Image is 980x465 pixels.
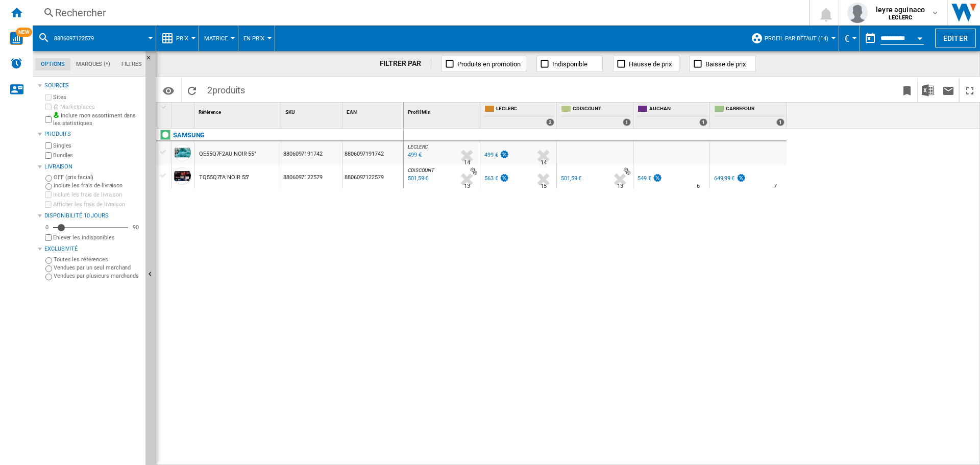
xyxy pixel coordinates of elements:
[44,82,141,90] div: Sources
[751,26,834,51] div: Profil par défaut (14)
[212,85,245,95] span: produits
[54,272,141,280] label: Vendues par plusieurs marchands
[10,57,22,69] img: alerts-logo.svg
[116,58,148,70] md-tab-item: Filtres
[53,223,128,233] md-slider: Disponibilité
[847,3,868,23] img: profile.jpg
[199,109,221,115] span: Référence
[54,35,94,42] span: 8806097122579
[16,28,32,37] span: NEW
[44,163,141,171] div: Livraison
[541,181,547,191] div: Délai de livraison : 15 jours
[243,35,264,42] span: En Prix
[197,103,281,118] div: Sort None
[496,105,554,114] span: LECLERC
[561,175,581,182] div: 501,59 €
[53,112,59,118] img: mysite-bg-18x18.png
[483,150,509,160] div: 499 €
[345,103,403,118] div: Sort None
[613,56,679,72] button: Hausse de prix
[442,56,526,72] button: Produits en promotion
[774,181,777,191] div: Délai de livraison : 7 jours
[45,257,52,264] input: Toutes les références
[457,60,521,68] span: Produits en promotion
[765,26,834,51] button: Profil par défaut (14)
[45,191,52,198] input: Inclure les frais de livraison
[559,174,581,184] div: 501,59 €
[697,181,700,191] div: Délai de livraison : 6 jours
[243,26,269,51] button: En Prix
[713,174,746,184] div: 649,99 €
[204,35,228,42] span: Matrice
[158,81,179,100] button: Options
[638,175,651,182] div: 549 €
[629,60,672,68] span: Hausse de prix
[559,103,633,128] div: CDISCOUNT 1 offers sold by CDISCOUNT
[546,118,554,126] div: 2 offers sold by LECLERC
[918,78,938,102] button: Télécharger au format Excel
[55,6,782,20] div: Rechercher
[776,118,785,126] div: 1 offers sold by CARREFOUR
[197,103,281,118] div: Référence Sort None
[38,26,151,51] div: 8806097122579
[922,84,934,96] img: excel-24x24.png
[281,165,342,188] div: 8806097122579
[889,14,912,21] b: LECLERC
[45,142,52,149] input: Singles
[173,129,205,141] div: Cliquez pour filtrer sur cette marque
[860,28,880,48] button: md-calendar
[53,142,141,150] label: Singles
[652,174,663,182] img: promotionV3.png
[499,150,509,159] img: promotionV3.png
[44,212,141,220] div: Disponibilité 10 Jours
[541,158,547,168] div: Délai de livraison : 14 jours
[53,191,141,199] label: Inclure les frais de livraison
[765,35,828,42] span: Profil par défaut (14)
[45,274,52,280] input: Vendues par plusieurs marchands
[45,183,52,190] input: Inclure les frais de livraison
[204,26,233,51] button: Matrice
[199,142,256,166] div: QE55Q7F2AU NOIR 55"
[145,51,158,69] button: Masquer
[43,224,51,231] div: 0
[174,103,194,118] div: Sort None
[484,152,498,158] div: 499 €
[935,29,976,47] button: Editer
[176,26,193,51] button: Prix
[406,174,428,184] div: Mise à jour : vendredi 3 octobre 2025 04:21
[342,165,403,188] div: 8806097122579
[161,26,193,51] div: Prix
[176,35,188,42] span: Prix
[406,150,422,160] div: Mise à jour : vendredi 3 octobre 2025 06:24
[635,103,709,128] div: AUCHAN 1 offers sold by AUCHAN
[70,58,116,70] md-tab-item: Marques (*)
[406,103,480,118] div: Profil Min Sort None
[690,56,756,72] button: Baisse de prix
[45,104,52,110] input: Marketplaces
[199,166,250,189] div: TQ55Q7FA NOIR 55"
[285,109,295,115] span: SKU
[408,144,428,150] span: LECLERC
[53,152,141,159] label: Bundles
[844,33,849,44] span: €
[573,105,631,114] span: CDISCOUNT
[844,26,854,51] div: €
[45,175,52,182] input: OFF (prix facial)
[53,201,141,208] label: Afficher les frais de livraison
[726,105,785,114] span: CARREFOUR
[130,224,141,231] div: 90
[45,152,52,159] input: Bundles
[839,26,860,51] md-menu: Currency
[408,109,431,115] span: Profil Min
[53,234,141,241] label: Enlever les indisponibles
[283,103,342,118] div: SKU Sort None
[911,28,929,46] button: Open calendar
[45,201,52,208] input: Afficher les frais de livraison
[464,158,470,168] div: Délai de livraison : 14 jours
[53,103,141,111] label: Marketplaces
[636,174,663,184] div: 549 €
[699,118,707,126] div: 1 offers sold by AUCHAN
[483,174,509,184] div: 563 €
